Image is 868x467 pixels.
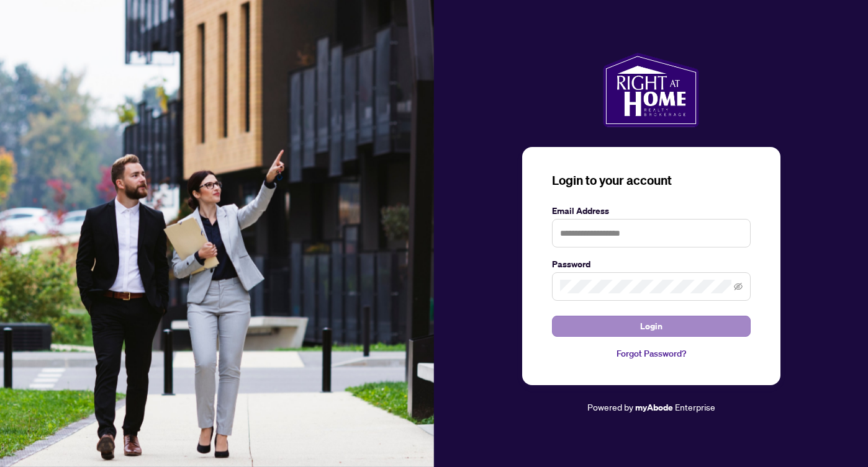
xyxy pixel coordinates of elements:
span: eye-invisible [734,282,743,291]
a: Forgot Password? [552,347,751,360]
img: ma-logo [603,53,699,127]
label: Email Address [552,204,751,218]
a: myAbode [635,401,673,414]
h3: Login to your account [552,172,751,189]
label: Password [552,257,751,271]
span: Powered by [587,401,633,412]
span: Enterprise [675,401,715,412]
span: Login [640,316,662,336]
button: Login [552,316,751,337]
